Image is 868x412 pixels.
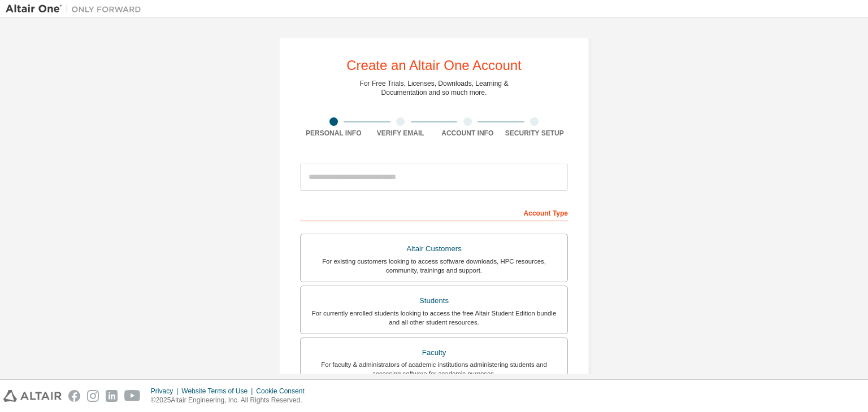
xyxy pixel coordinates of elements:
[307,257,561,275] div: For existing customers looking to access software downloads, HPC resources, community, trainings ...
[307,293,561,309] div: Students
[256,387,311,396] div: Cookie Consent
[307,360,561,378] div: For faculty & administrators of academic institutions administering students and accessing softwa...
[307,241,561,257] div: Altair Customers
[300,203,568,221] div: Account Type
[6,3,147,15] img: Altair One
[434,129,501,138] div: Account Info
[3,390,62,402] img: altair_logo.svg
[151,387,181,396] div: Privacy
[367,129,435,138] div: Verify Email
[106,390,118,402] img: linkedin.svg
[307,345,561,361] div: Faculty
[501,129,568,138] div: Security Setup
[181,387,256,396] div: Website Terms of Use
[300,129,367,138] div: Personal Info
[346,59,522,72] div: Create an Altair One Account
[360,79,509,97] div: For Free Trials, Licenses, Downloads, Learning & Documentation and so much more.
[68,390,80,402] img: facebook.svg
[151,396,311,405] p: © 2025 Altair Engineering, Inc. All Rights Reserved.
[124,390,141,402] img: youtube.svg
[87,390,99,402] img: instagram.svg
[307,309,561,327] div: For currently enrolled students looking to access the free Altair Student Edition bundle and all ...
